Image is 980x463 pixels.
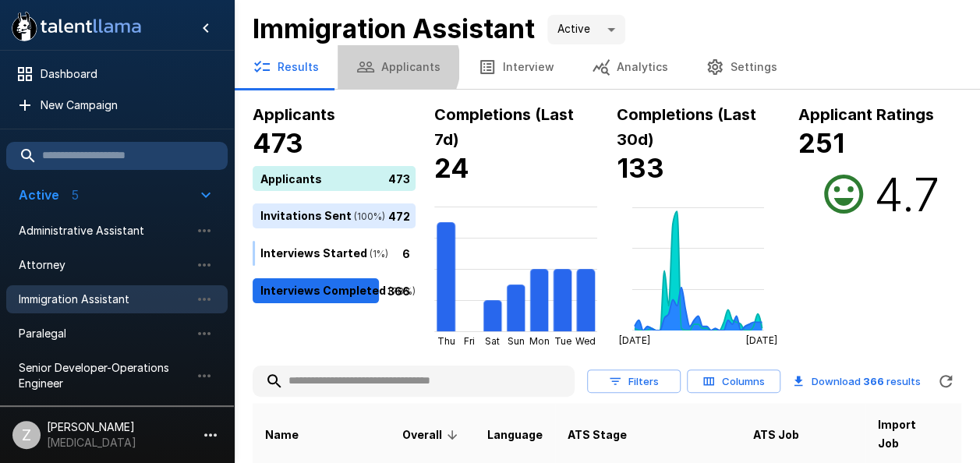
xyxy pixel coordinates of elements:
[459,45,573,89] button: Interview
[253,127,303,159] b: 473
[687,45,796,89] button: Settings
[338,45,459,89] button: Applicants
[387,282,410,299] p: 366
[617,152,664,184] b: 133
[486,335,501,347] tspan: Sat
[587,369,681,394] button: Filters
[464,335,475,347] tspan: Fri
[930,366,961,397] button: Refreshing...
[388,170,410,186] p: 473
[617,105,756,149] b: Completions (Last 30d)
[863,375,884,387] b: 366
[798,105,934,124] b: Applicant Ratings
[434,152,469,184] b: 24
[547,15,625,44] div: Active
[798,127,844,159] b: 251
[253,12,535,44] b: Immigration Assistant
[508,335,525,347] tspan: Sun
[487,426,543,444] span: Language
[746,334,777,346] tspan: [DATE]
[618,334,649,346] tspan: [DATE]
[402,245,410,261] p: 6
[234,45,338,89] button: Results
[575,335,596,347] tspan: Wed
[265,426,299,444] span: Name
[434,105,574,149] b: Completions (Last 7d)
[253,105,335,124] b: Applicants
[437,335,455,347] tspan: Thu
[687,369,780,394] button: Columns
[402,426,462,444] span: Overall
[787,366,927,397] button: Download 366 results
[753,426,799,444] span: ATS Job
[529,335,550,347] tspan: Mon
[554,335,571,347] tspan: Tue
[873,166,939,222] h2: 4.7
[388,207,410,224] p: 472
[573,45,687,89] button: Analytics
[568,426,627,444] span: ATS Stage
[878,415,937,453] span: Import Job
